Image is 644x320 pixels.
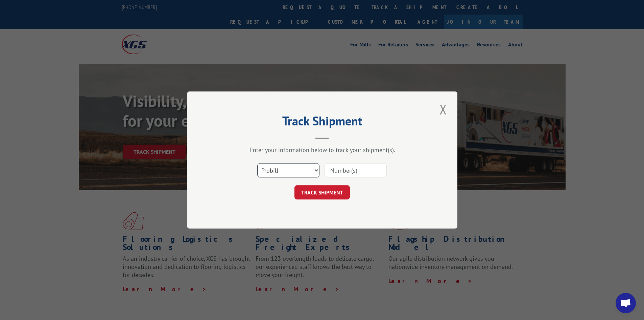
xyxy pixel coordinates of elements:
[325,163,387,177] input: Number(s)
[221,116,424,129] h2: Track Shipment
[294,185,350,199] button: TRACK SHIPMENT
[616,293,636,313] a: Open chat
[221,146,424,154] div: Enter your information below to track your shipment(s).
[437,100,449,119] button: Close modal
